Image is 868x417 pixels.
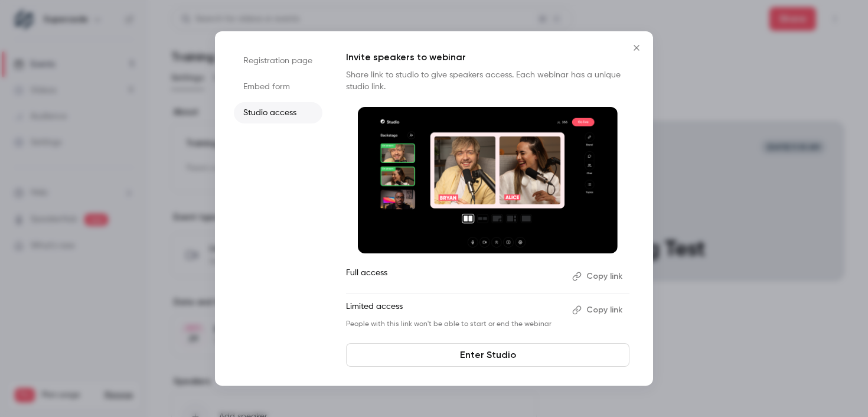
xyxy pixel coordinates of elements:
p: Invite speakers to webinar [346,50,629,64]
p: Share link to studio to give speakers access. Each webinar has a unique studio link. [346,69,629,93]
li: Studio access [234,102,322,123]
button: Copy link [567,301,629,320]
p: Full access [346,267,563,286]
button: Copy link [567,267,629,286]
img: Invite speakers to webinar [358,107,618,253]
li: Registration page [234,50,322,71]
li: Embed form [234,76,322,97]
button: Close [625,36,648,60]
p: Limited access [346,301,563,320]
p: People with this link won't be able to start or end the webinar [346,320,563,329]
a: Enter Studio [346,343,629,367]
